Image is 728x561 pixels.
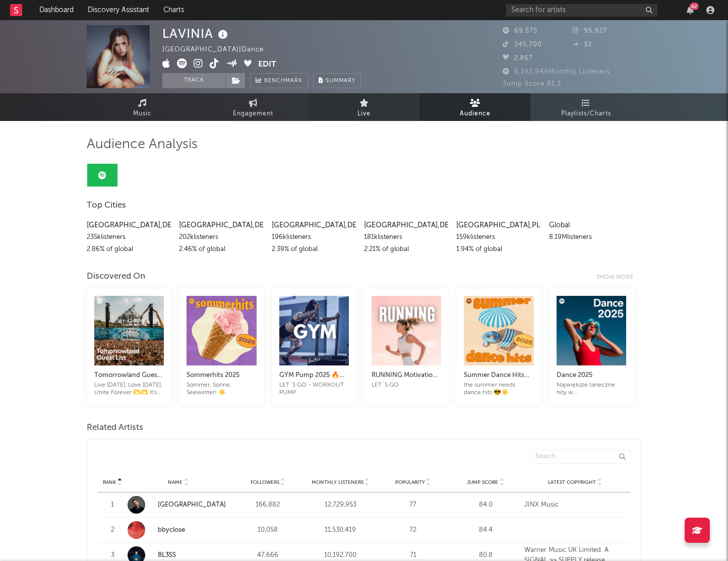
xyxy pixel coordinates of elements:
[158,502,226,508] a: [GEOGRAPHIC_DATA]
[102,550,123,560] div: 3
[503,28,537,34] span: 69,575
[233,108,273,120] span: Engagement
[372,359,441,389] a: RUNNING Motivation 2025 🔥🍑LET`S GO
[506,4,657,17] input: Search for artists
[94,359,164,397] a: Tomorrowland Guest ListLive [DATE], Love [DATE], Unite Forever 🫶🫶 It's the sound of Tomorrowland!
[379,550,447,560] div: 71
[372,369,441,382] div: RUNNING Motivation 2025 🔥🍑
[198,93,309,121] a: Engagement
[503,55,533,61] span: 2,867
[187,382,256,397] div: Sommer, Sonne, Seewetter! ☀️
[102,500,123,510] div: 1
[379,525,447,535] div: 72
[94,369,164,382] div: Tomorrowland Guest List
[307,550,374,560] div: 10,192,700
[557,359,626,397] a: Dance 2025Największe taneczne hity w [GEOGRAPHIC_DATA].
[264,75,302,87] span: Benchmark
[133,108,152,120] span: Music
[103,479,116,485] span: Rank
[364,243,449,256] div: 2.21 % of global
[503,69,610,75] span: 8,192,949 Monthly Listeners
[179,243,264,256] div: 2.46 % of global
[251,479,279,485] span: Followers
[364,219,449,231] div: [GEOGRAPHIC_DATA] , DE
[452,550,519,560] div: 80.8
[503,81,561,87] span: Jump Score: 81.3
[87,219,171,231] div: [GEOGRAPHIC_DATA] , DE
[460,108,491,120] span: Audience
[187,369,256,382] div: Sommerhits 2025
[279,382,349,397] div: LET`S GO - WORKOUT PUMP
[279,369,349,382] div: GYM Pump 2025 🔥🍑 BEASTMODE
[503,41,542,48] span: 345,700
[467,479,498,485] span: Jump Score
[272,243,356,256] div: 2.39 % of global
[312,479,363,485] span: Monthly Listeners
[234,550,301,560] div: 47,666
[307,525,374,535] div: 11,530,419
[687,6,694,14] button: 62
[162,73,225,88] button: Track
[162,44,275,56] div: [GEOGRAPHIC_DATA] | Dance
[187,359,256,397] a: Sommerhits 2025Sommer, Sonne, Seewetter! ☀️
[596,271,641,283] div: Show more
[549,231,634,243] div: 8.19M listeners
[128,496,229,514] a: [GEOGRAPHIC_DATA]
[87,243,171,256] div: 2.86 % of global
[530,450,631,464] input: Search...
[179,231,264,243] div: 202k listeners
[307,500,374,510] div: 12,729,953
[419,93,530,121] a: Audience
[87,93,198,121] a: Music
[87,422,143,434] span: Related Artists
[87,200,126,212] span: Top Cities
[94,382,164,397] div: Live [DATE], Love [DATE], Unite Forever 🫶🫶 It's the sound of Tomorrowland!
[549,219,634,231] div: Global
[162,25,230,42] div: LAVINIA
[158,552,176,558] a: BL3SS
[530,93,641,121] a: Playlists/Charts
[87,231,171,243] div: 235k listeners
[456,243,541,256] div: 1.94 % of global
[572,41,592,48] span: 32
[234,525,301,535] div: 10,058
[258,58,276,71] button: Edit
[272,219,356,231] div: [GEOGRAPHIC_DATA] , DE
[395,479,425,485] span: Popularity
[379,500,447,510] div: 77
[561,108,611,120] span: Playlists/Charts
[464,369,533,382] div: Summer Dance Hits 2025
[572,28,607,34] span: 95,927
[168,479,183,485] span: Name
[357,108,371,120] span: Live
[548,479,596,485] span: Latest Copyright
[279,359,349,397] a: GYM Pump 2025 🔥🍑 BEASTMODELET`S GO - WORKOUT PUMP
[464,359,533,397] a: Summer Dance Hits 2025the summer needs dance hits 😎☀️
[158,527,185,533] a: bbyclose
[557,369,626,382] div: Dance 2025
[372,382,441,389] div: LET`S GO
[452,525,519,535] div: 84.4
[326,78,355,84] span: Summary
[456,231,541,243] div: 159k listeners
[87,271,145,283] div: Discovered On
[250,73,308,88] a: Benchmark
[87,139,198,151] span: Audience Analysis
[179,219,264,231] div: [GEOGRAPHIC_DATA] , DE
[128,521,229,539] a: bbyclose
[102,525,123,535] div: 2
[456,219,541,231] div: [GEOGRAPHIC_DATA] , PL
[309,93,419,121] a: Live
[464,382,533,397] div: the summer needs dance hits 😎☀️
[234,500,301,510] div: 166,882
[557,382,626,397] div: Największe taneczne hity w [GEOGRAPHIC_DATA].
[364,231,449,243] div: 181k listeners
[313,73,361,88] button: Summary
[452,500,519,510] div: 84.0
[690,3,699,10] div: 62
[272,231,356,243] div: 196k listeners
[524,500,626,510] div: JINX Music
